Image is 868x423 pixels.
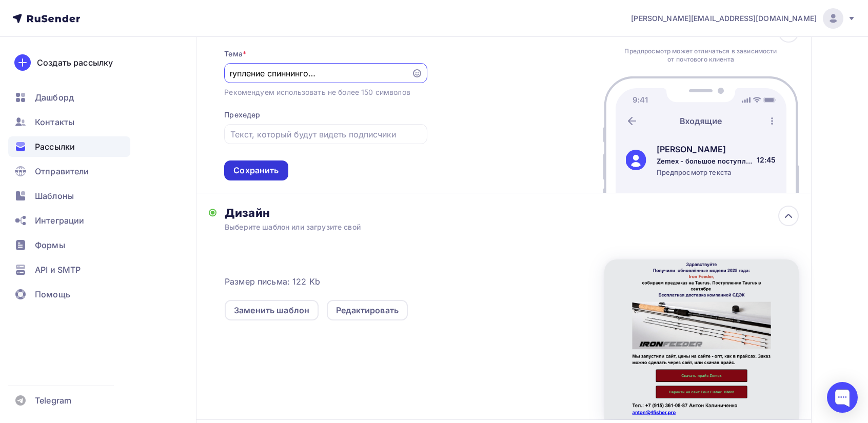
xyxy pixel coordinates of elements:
div: [PERSON_NAME] [657,143,753,155]
a: Формы [8,235,130,255]
a: Дашборд [8,87,130,108]
span: Telegram [35,394,71,407]
div: 12:45 [757,155,776,165]
span: API и SMTP [35,264,81,276]
span: Интеграции [35,214,84,227]
span: [PERSON_NAME][EMAIL_ADDRESS][DOMAIN_NAME] [631,13,817,24]
input: Текст, который будут видеть подписчики [230,128,421,140]
span: Рассылки [35,140,75,153]
a: [PERSON_NAME][EMAIL_ADDRESS][DOMAIN_NAME] [631,8,856,29]
span: Контакты [35,116,74,128]
div: Тема [224,49,246,59]
div: Дизайн [225,206,798,220]
span: Формы [35,239,65,251]
div: Предпросмотр может отличаться в зависимости от почтового клиента [622,47,780,64]
span: Дашборд [35,91,74,104]
a: Шаблоны [8,186,130,206]
div: Выберите шаблон или загрузите свой [225,222,741,232]
div: Предпросмотр текста [657,168,753,177]
div: Zemex - большое поступление спиннингов, бесплатная доставка. [657,156,753,166]
input: Укажите тему письма [230,67,406,79]
span: Шаблоны [35,190,74,202]
div: Создать рассылку [37,56,113,69]
a: Отправители [8,161,130,182]
a: Рассылки [8,136,130,157]
span: Отправители [35,165,89,177]
div: Прехедер [224,110,260,120]
a: Контакты [8,112,130,132]
div: Сохранить [233,165,279,176]
div: Редактировать [336,304,399,316]
span: Помощь [35,288,70,300]
div: Рекомендуем использовать не более 150 символов [224,87,410,97]
span: Размер письма: 122 Kb [225,275,320,288]
div: Заменить шаблон [234,304,309,316]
